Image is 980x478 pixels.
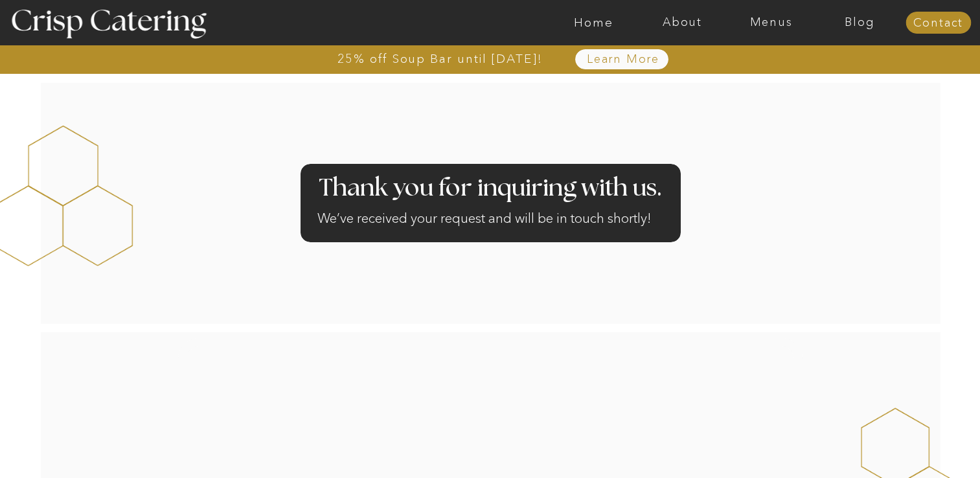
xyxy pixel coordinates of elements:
[815,16,904,29] a: Blog
[906,17,971,30] a: Contact
[876,413,980,478] iframe: podium webchat widget bubble
[549,16,638,29] a: Home
[291,52,589,65] a: 25% off Soup Bar until [DATE]!
[557,53,690,66] a: Learn More
[638,16,727,29] a: About
[760,274,980,429] iframe: podium webchat widget prompt
[317,176,664,201] h2: Thank you for inquiring with us.
[727,16,815,29] a: Menus
[317,209,663,234] h2: We’ve received your request and will be in touch shortly!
